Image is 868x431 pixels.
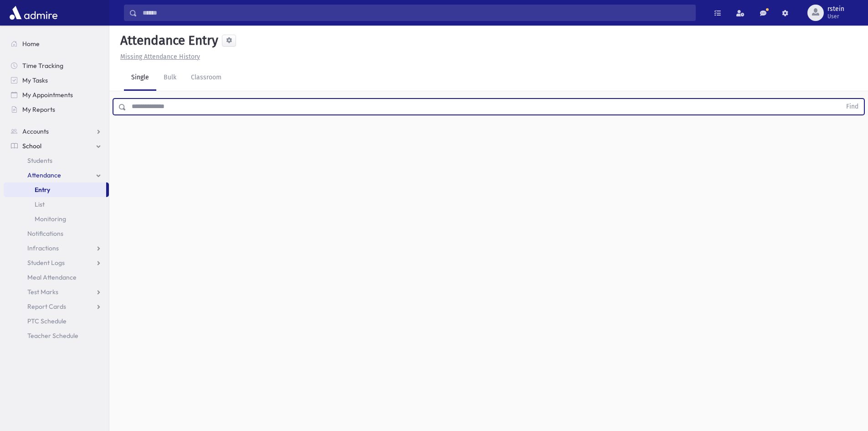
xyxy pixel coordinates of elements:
[22,105,55,114] span: My Reports
[4,102,109,117] a: My Reports
[4,328,109,343] a: Teacher Schedule
[4,182,106,197] a: Entry
[4,212,109,226] a: Monitoring
[35,200,45,208] span: List
[27,288,58,296] span: Test Marks
[4,124,109,139] a: Accounts
[4,58,109,73] a: Time Tracking
[156,65,184,91] a: Bulk
[4,139,109,153] a: School
[22,127,49,135] span: Accounts
[22,91,73,99] span: My Appointments
[27,229,63,238] span: Notifications
[137,5,695,21] input: Search
[827,13,844,20] span: User
[27,171,61,179] span: Attendance
[4,153,109,168] a: Students
[4,314,109,328] a: PTC Schedule
[35,215,66,223] span: Monitoring
[827,5,844,13] span: rstein
[22,62,63,70] span: Time Tracking
[4,270,109,285] a: Meal Attendance
[27,273,77,281] span: Meal Attendance
[120,53,200,61] u: Missing Attendance History
[117,53,200,61] a: Missing Attendance History
[7,4,60,22] img: AdmirePro
[4,241,109,255] a: Infractions
[4,36,109,51] a: Home
[27,317,67,325] span: PTC Schedule
[27,302,66,311] span: Report Cards
[4,226,109,241] a: Notifications
[22,142,41,150] span: School
[4,255,109,270] a: Student Logs
[35,186,50,194] span: Entry
[27,332,78,340] span: Teacher Schedule
[117,33,218,48] h5: Attendance Entry
[4,168,109,182] a: Attendance
[4,197,109,212] a: List
[4,73,109,88] a: My Tasks
[22,40,40,48] span: Home
[22,76,48,84] span: My Tasks
[27,244,59,252] span: Infractions
[4,285,109,299] a: Test Marks
[4,88,109,102] a: My Appointments
[184,65,229,91] a: Classroom
[27,156,52,165] span: Students
[4,299,109,314] a: Report Cards
[124,65,156,91] a: Single
[841,99,864,114] button: Find
[27,259,65,267] span: Student Logs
